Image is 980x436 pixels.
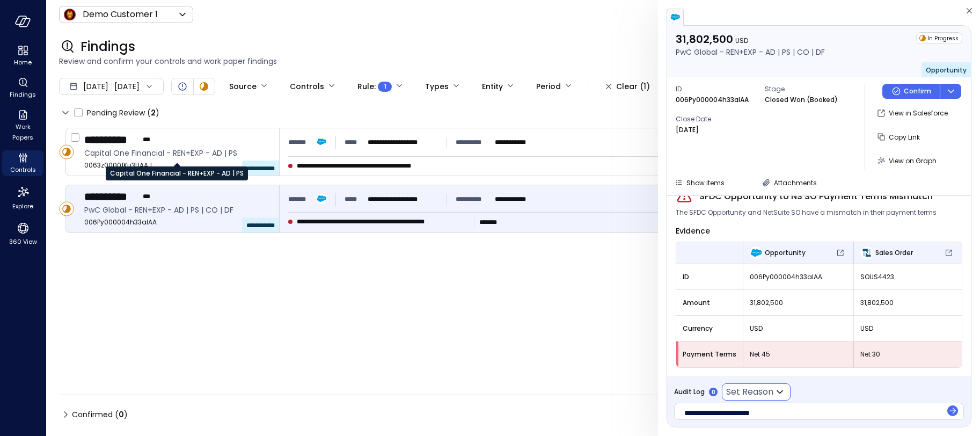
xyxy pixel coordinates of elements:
img: Sales Order [860,246,873,259]
span: Findings [81,38,135,55]
p: 0 [712,388,715,396]
button: Clear (1) [597,77,659,96]
span: ID [676,84,756,95]
span: [DATE] [83,81,108,92]
span: Copy Link [889,133,920,142]
span: 31,802,500 [750,297,847,308]
div: Capital One Financial - REN+EXP - AD | PS [106,166,248,180]
span: ID [683,272,736,282]
button: dropdown-icon-button [940,84,961,99]
p: PwC Global - REN+EXP - AD | PS | CO | DF [676,46,825,58]
div: Work Papers [2,107,43,144]
button: Attachments [758,176,821,189]
p: [DATE] [676,125,699,135]
button: View on Graph [874,151,941,170]
span: 360 View [9,236,37,247]
span: Review and confirm your controls and work paper findings [59,55,967,67]
div: Explore [2,183,43,213]
p: Closed Won (Booked) [765,95,838,105]
img: Opportunity [750,246,763,259]
button: Show Items [670,176,729,189]
span: Home [14,57,32,68]
span: Capital One Financial - REN+EXP - AD | PS [84,147,270,159]
button: Confirm [882,84,940,99]
span: Opportunity [765,248,806,258]
span: Stage [765,84,845,95]
p: Demo Customer 1 [83,8,158,21]
span: Net 45 [750,349,847,360]
img: Icon [63,8,76,21]
div: ( ) [115,409,128,420]
div: Period [536,77,561,96]
span: SFDC Opportunity to NS SO Payment Terms Mismatch [699,190,933,203]
span: View on Graph [889,156,937,165]
div: Open [176,80,189,93]
div: Controls [2,150,43,176]
div: Controls [290,77,324,96]
span: Audit Log [674,387,705,397]
span: Currency [683,323,736,334]
span: SOUS4423 [860,272,955,282]
img: salesforce [670,12,681,23]
p: View in Salesforce [889,108,948,119]
span: USD [860,323,955,334]
div: Clear (1) [616,80,650,93]
div: Entity [482,77,503,96]
span: Controls [10,164,36,175]
div: Rule : [357,77,392,96]
span: Confirmed [72,406,128,423]
p: Confirm [904,86,931,97]
p: 006Py000004h33aIAA [676,95,749,105]
span: Net 30 [860,349,955,360]
div: 360 View [2,219,43,248]
span: Evidence [676,226,710,236]
span: PwC Global - REN+EXP - AD | PS | CO | DF [84,204,270,216]
div: Types [425,77,449,96]
span: Sales Order [875,248,913,258]
span: Findings [10,89,36,100]
div: In Progress [59,201,74,216]
span: Work Papers [6,121,39,143]
span: USD [750,323,847,334]
span: Amount [683,297,736,308]
div: In Progress [916,32,962,44]
span: 31,802,500 [860,297,955,308]
span: 2 [151,107,156,118]
span: 0 [119,409,124,420]
p: 31,802,500 [676,32,825,46]
span: USD [735,36,748,45]
button: Copy Link [874,128,924,146]
p: Set Reason [726,386,773,398]
span: 006Py000004h33aIAA [84,217,270,228]
div: In Progress [59,144,74,159]
span: 1 [384,81,386,92]
div: Findings [2,75,43,101]
span: The SFDC Opportunity and NetSuite SO have a mismatch in their payment terms [676,207,937,218]
span: Show Items [686,178,725,187]
span: Explore [12,201,33,212]
span: Pending Review [87,104,159,121]
span: Payment Terms [683,349,736,360]
button: View in Salesforce [874,104,952,122]
div: Source [229,77,257,96]
div: In Progress [198,80,210,93]
span: 006Py000004h33aIAA [750,272,847,282]
span: Opportunity [926,66,967,75]
span: 0063z00001Ku3LlAAJ [84,160,270,171]
span: Attachments [774,178,817,187]
span: Close Date [676,114,756,125]
div: Home [2,43,43,69]
div: Button group with a nested menu [882,84,961,99]
div: ( ) [147,107,159,119]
